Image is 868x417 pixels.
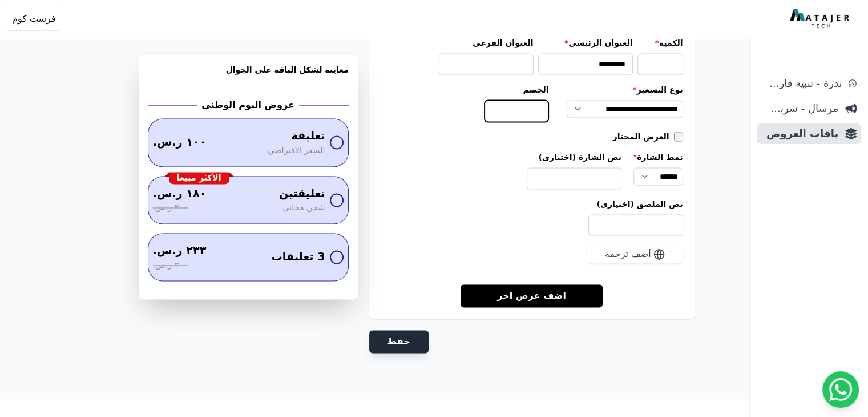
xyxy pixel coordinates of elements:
[633,151,683,163] label: نمط الشارة
[282,202,325,214] span: شحن مجاني
[605,247,651,261] span: أضف ترجمة
[169,172,229,185] div: الأكثر مبيعا
[587,245,683,263] button: أضف ترجمة
[268,145,325,157] span: السعر الافتراضي
[790,9,852,29] img: MatajerTech Logo
[761,126,838,142] span: باقات العروض
[12,12,55,26] span: فرست كوم
[538,37,633,49] label: العنوان الرئيسي
[485,84,548,95] label: الخصم
[279,186,325,202] span: تعليقتين
[761,101,838,117] span: مرسال - شريط دعاية
[153,202,188,214] span: ٢٠٠ ر.س.
[153,186,207,202] span: ١٨٠ ر.س.
[637,37,683,49] label: الكمية
[461,284,603,307] a: اضف عرض اخر
[369,330,429,353] button: حفظ
[527,151,621,163] label: نص الشارة (اختياري)
[153,259,188,272] span: ٣٠٠ ر.س.
[201,98,294,112] h2: عروض اليوم الوطني
[148,64,349,89] h3: معاينة لشكل الباقه علي الجوال
[567,84,683,95] label: نوع التسعير
[153,134,207,151] span: ١٠٠ ر.س.
[613,131,674,142] label: العرض المختار
[761,75,842,91] span: ندرة - تنبية قارب علي النفاذ
[271,249,325,266] span: 3 تعليقات
[7,7,60,31] button: فرست كوم
[381,198,683,210] label: نص الملصق (اختياري)
[291,128,325,145] span: تعليقة
[153,243,207,259] span: ٢٣٣ ر.س.
[439,37,534,49] label: العنوان الفرعي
